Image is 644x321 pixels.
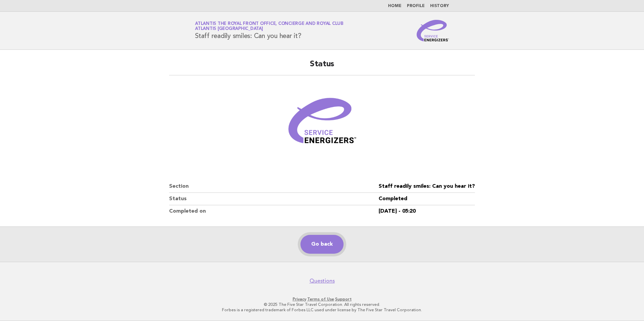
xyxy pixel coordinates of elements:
a: Privacy [293,297,306,301]
a: Profile [407,4,425,8]
p: · · [116,296,528,302]
img: Verified [282,83,362,164]
a: Terms of Use [307,297,334,301]
a: Questions [310,278,335,284]
dd: [DATE] - 05:20 [379,205,475,217]
a: Support [335,297,352,301]
h2: Status [169,59,475,75]
a: Go back [300,235,344,254]
a: Atlantis The Royal Front Office, Concierge and Royal ClubAtlantis [GEOGRAPHIC_DATA] [195,22,344,31]
p: Forbes is a registered trademark of Forbes LLC used under license by The Five Star Travel Corpora... [116,307,528,313]
img: Service Energizers [417,20,449,41]
h1: Staff readily smiles: Can you hear it? [195,22,344,39]
dd: Staff readily smiles: Can you hear it? [379,180,475,193]
a: History [430,4,449,8]
a: Home [388,4,401,8]
span: Atlantis [GEOGRAPHIC_DATA] [195,27,263,31]
p: © 2025 The Five Star Travel Corporation. All rights reserved. [116,302,528,307]
dt: Section [169,180,379,193]
dd: Completed [379,193,475,205]
dt: Status [169,193,379,205]
dt: Completed on [169,205,379,217]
